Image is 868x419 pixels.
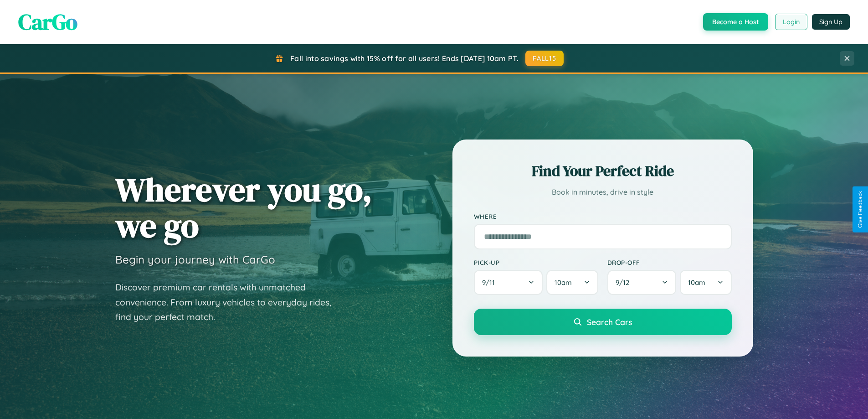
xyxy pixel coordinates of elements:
[812,14,850,30] button: Sign Up
[775,14,807,30] button: Login
[18,7,77,37] span: CarGo
[474,270,543,295] button: 9/11
[115,280,343,325] p: Discover premium car rentals with unmatched convenience. From luxury vehicles to everyday rides, ...
[482,278,499,287] span: 9 / 11
[688,278,705,287] span: 10am
[115,253,275,266] h3: Begin your journey with CarGo
[474,309,732,335] button: Search Cars
[555,278,572,287] span: 10am
[680,270,731,295] button: 10am
[703,13,768,31] button: Become a Host
[525,51,564,66] button: FALL15
[474,259,598,266] label: Pick-up
[607,259,732,266] label: Drop-off
[546,270,598,295] button: 10am
[474,186,732,199] p: Book in minutes, drive in style
[290,54,519,63] span: Fall into savings with 15% off for all users! Ends [DATE] 10am PT.
[587,317,632,327] span: Search Cars
[857,191,863,228] div: Give Feedback
[616,278,634,287] span: 9 / 12
[115,171,372,243] h1: Wherever you go, we go
[474,212,732,220] label: Where
[607,270,677,295] button: 9/12
[474,161,732,181] h2: Find Your Perfect Ride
